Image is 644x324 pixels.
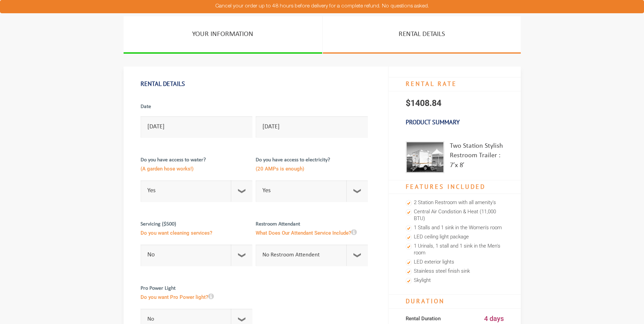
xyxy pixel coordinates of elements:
a: RENTAL DETAILS [323,16,521,54]
h4: Features Included [389,180,521,194]
span: What Does Our Attendant Service Include? [256,228,368,239]
label: Restroom Attendant [256,220,368,243]
div: Two Station Stylish Restroom Trailer : 7’x 8′ [450,141,504,173]
label: Pro Power Light [141,285,253,307]
li: Skylight [406,276,504,285]
span: (20 AMPs is enough) [256,164,368,175]
li: Central Air Condistion & Heat (11,000 BTU) [406,208,504,223]
span: Do you want Pro Power light? [141,292,253,304]
h4: RENTAL RATE [389,77,521,91]
span: Do you want cleaning services? [141,228,253,239]
li: 1 Urinals, 1 stall and 1 sink in the Men's room [406,242,504,258]
p: $1408.84 [389,91,521,115]
h3: Product Summary [389,115,521,129]
label: Do you have access to water? [141,156,253,179]
a: YOUR INFORMATION [124,16,322,54]
li: 1 Stalls and 1 sink in the Women's room [406,223,504,233]
label: Do you have access to electricity? [256,156,368,179]
li: LED ceiling light package [406,233,504,242]
h4: Duration [389,294,521,309]
label: Date [141,103,253,114]
li: 2 Station Restroom with all amenity's [406,198,504,208]
h1: Rental Details [141,77,371,91]
label: Servicing ($500) [141,220,253,243]
li: LED exterior lights [406,258,504,267]
li: Stainless steel finish sink [406,267,504,276]
span: (A garden hose works!) [141,164,253,175]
